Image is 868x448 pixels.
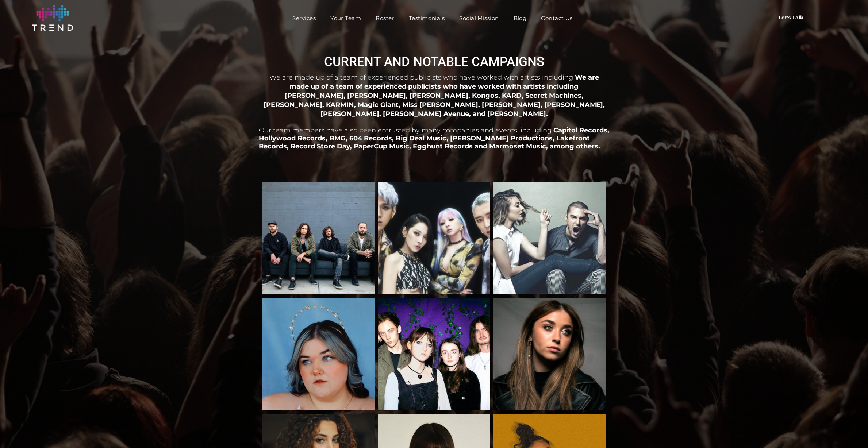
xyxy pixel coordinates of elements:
[323,13,368,23] a: Your Team
[760,8,822,26] a: Let's Talk
[32,5,73,31] img: logo
[779,8,803,27] span: Let's Talk
[452,13,506,23] a: Social Mission
[493,298,606,410] a: Rachel Grae
[269,73,573,81] span: We are made up of a team of experienced publicists who have worked with artists including
[262,298,375,410] a: Courtney Govan
[493,182,606,294] a: Karmin
[534,13,580,23] a: Contact Us
[285,13,323,23] a: Services
[506,13,534,23] a: Blog
[378,182,490,294] a: KARD
[259,126,609,150] span: Capitol Records, Hollywood Records, BMG, 604 Records, Big Deal Music, [PERSON_NAME] Productions, ...
[262,182,375,294] a: Kongos
[259,126,552,134] span: Our team members have also been entrusted by many companies and events, including
[368,13,402,23] a: Roster
[264,73,605,117] span: We are made up of a team of experienced publicists who have worked with artists including [PERSON...
[402,13,452,23] a: Testimonials
[378,298,490,410] a: Little Fuss
[324,54,544,69] span: CURRENT AND NOTABLE CAMPAIGNS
